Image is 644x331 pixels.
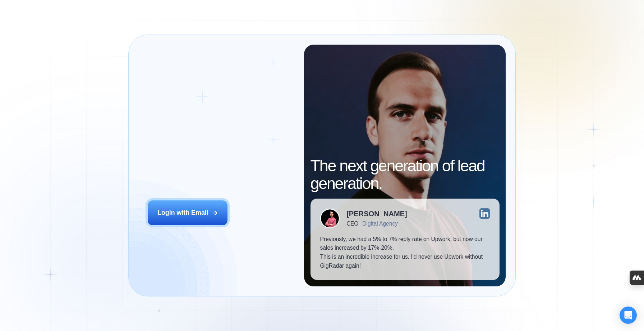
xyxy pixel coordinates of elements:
[362,221,398,227] div: Digital Agency
[346,221,358,227] div: CEO
[620,307,637,324] div: Open Intercom Messenger
[148,200,227,225] button: Login with Email
[346,210,407,217] div: [PERSON_NAME]
[310,157,500,192] h2: The next generation of lead generation.
[320,235,489,271] p: Previously, we had a 5% to 7% reply rate on Upwork, but now our sales increased by 17%-20%. This ...
[157,208,208,217] div: Login with Email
